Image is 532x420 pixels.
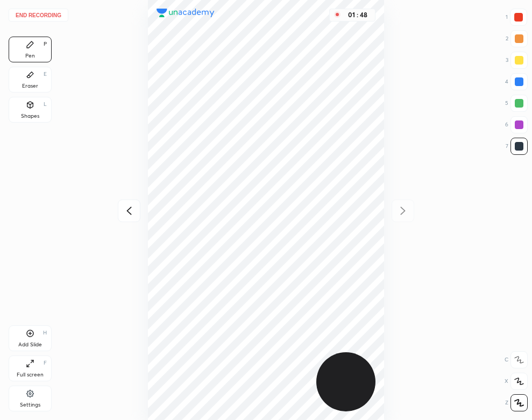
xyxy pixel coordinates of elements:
div: Shapes [21,113,39,119]
div: F [44,360,47,366]
div: L [44,102,47,107]
button: End recording [9,9,68,22]
img: logo.38c385cc.svg [157,9,215,17]
div: 1 [506,9,527,26]
div: 2 [506,30,528,47]
div: 5 [505,95,528,112]
div: Z [505,394,528,411]
div: 3 [506,52,528,69]
div: Pen [25,53,35,59]
div: Settings [20,402,40,408]
div: E [44,72,47,77]
div: H [43,330,47,336]
div: 4 [505,73,528,90]
div: 01 : 48 [345,11,371,19]
div: C [505,351,528,368]
div: Full screen [17,372,44,378]
div: P [44,41,47,47]
div: 7 [506,138,528,155]
div: 6 [505,116,528,133]
div: X [505,373,528,390]
div: Add Slide [18,342,42,347]
div: Eraser [22,83,38,89]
